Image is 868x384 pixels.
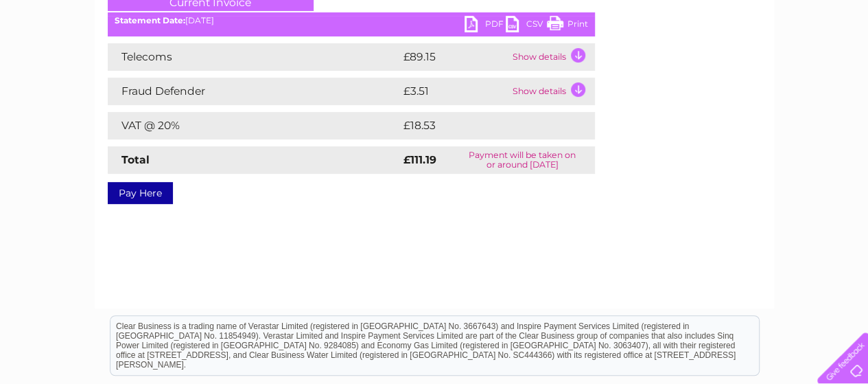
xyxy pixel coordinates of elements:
[400,43,509,71] td: £89.15
[400,78,509,105] td: £3.51
[108,16,595,25] div: [DATE]
[400,112,566,139] td: £18.53
[403,153,436,166] strong: £111.19
[509,43,595,71] td: Show details
[450,146,594,174] td: Payment will be taken on or around [DATE]
[30,36,100,78] img: logo.png
[108,78,400,105] td: Fraud Defender
[823,58,855,69] a: Log out
[108,182,173,204] a: Pay Here
[661,58,691,69] a: Energy
[108,43,400,71] td: Telecoms
[699,58,740,69] a: Telecoms
[626,58,653,69] a: Water
[547,16,588,36] a: Print
[749,58,769,69] a: Blog
[777,58,810,69] a: Contact
[609,7,704,24] a: 0333 014 3131
[108,112,400,139] td: VAT @ 20%
[506,16,547,36] a: CSV
[465,16,506,36] a: PDF
[110,8,759,67] div: Clear Business is a trading name of Verastar Limited (registered in [GEOGRAPHIC_DATA] No. 3667643...
[115,15,185,25] b: Statement Date:
[509,78,595,105] td: Show details
[121,153,150,166] strong: Total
